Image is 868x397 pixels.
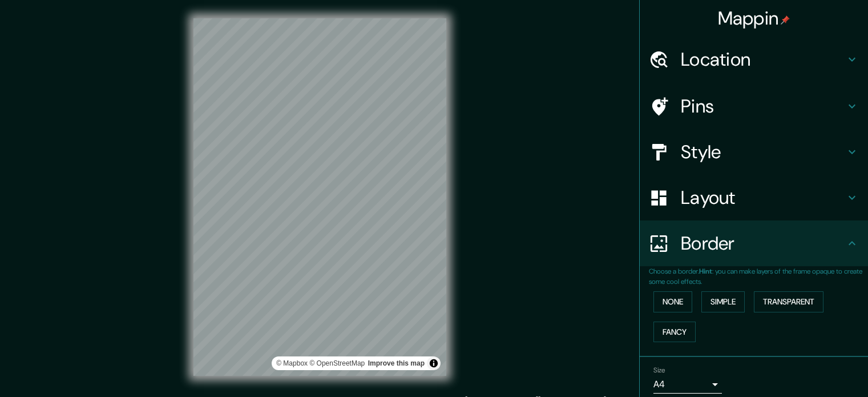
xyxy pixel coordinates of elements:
[309,359,365,367] a: OpenStreetMap
[640,83,868,129] div: Pins
[718,7,790,30] h4: Mappin
[699,267,712,276] b: Hint
[653,375,722,394] div: A4
[640,175,868,220] div: Layout
[640,37,868,82] div: Location
[276,359,308,367] a: Mapbox
[701,291,745,312] button: Simple
[427,356,441,370] button: Toggle attribution
[640,129,868,175] div: Style
[653,291,692,312] button: None
[681,48,845,71] h4: Location
[681,95,845,118] h4: Pins
[653,366,665,375] label: Size
[781,15,790,25] img: pin-icon.png
[766,352,855,384] iframe: Help widget launcher
[368,359,425,367] a: Map feedback
[681,186,845,209] h4: Layout
[193,18,446,376] canvas: Map
[640,220,868,266] div: Border
[754,291,823,312] button: Transparent
[681,232,845,255] h4: Border
[681,141,845,163] h4: Style
[649,266,868,287] p: Choose a border. : you can make layers of the frame opaque to create some cool effects.
[653,322,696,343] button: Fancy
